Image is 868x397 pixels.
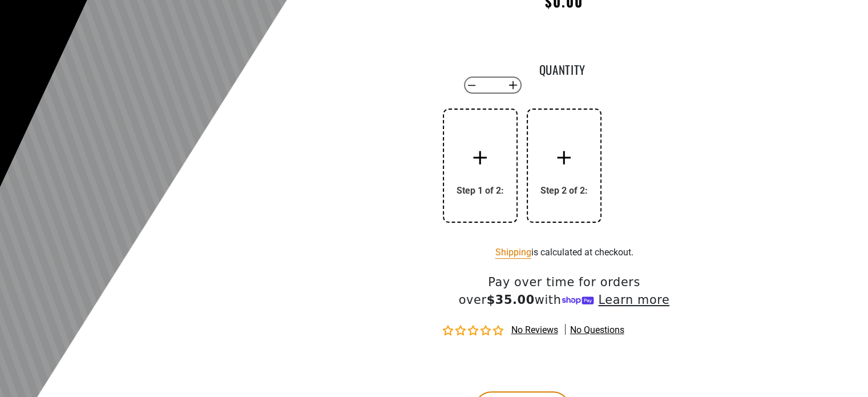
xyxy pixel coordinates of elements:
[534,61,591,75] label: Quantity
[570,324,624,336] span: No questions
[511,324,558,335] span: No reviews
[495,247,531,258] a: Shipping
[443,244,686,260] div: is calculated at checkout.
[457,185,504,196] div: Step 1 of 2:
[443,326,506,336] span: 0.00 stars
[540,185,588,196] div: Step 2 of 2:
